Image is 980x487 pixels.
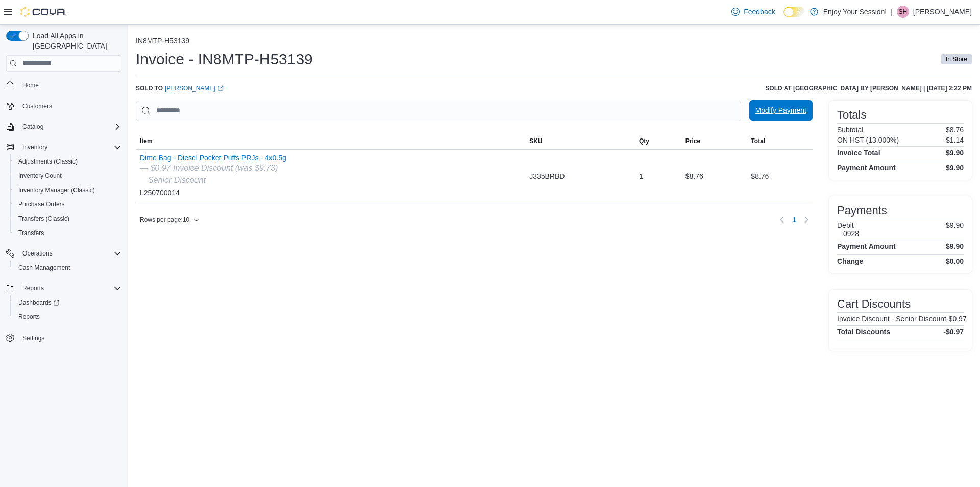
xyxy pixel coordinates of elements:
button: Page 1 of 1 [788,212,800,228]
div: — $0.97 Invoice Discount (was $9.73) [140,162,286,174]
a: Adjustments (Classic) [14,155,82,168]
span: Settings [18,331,121,344]
i: Senior Discount [148,176,206,184]
span: Customers [22,102,52,110]
input: This is a search bar. As you type, the results lower in the page will automatically filter. [136,101,741,121]
span: J335BRBD [529,170,565,182]
p: $9.90 [946,221,964,238]
span: Adjustments (Classic) [18,157,78,166]
span: In Store [946,55,967,64]
span: Reports [18,313,40,321]
h4: $9.90 [946,242,964,250]
button: Adjustments (Classic) [10,154,126,169]
button: IN8MTP-H53139 [136,37,189,45]
button: SKU [525,133,635,149]
div: L250700014 [140,154,286,199]
h3: Payments [837,204,887,217]
span: SH [899,6,908,18]
a: Dashboards [14,296,63,309]
a: [PERSON_NAME]External link [165,84,224,92]
a: Inventory Manager (Classic) [14,184,99,196]
h1: Invoice - IN8MTP-H53139 [136,49,313,69]
svg: External link [217,85,224,91]
button: Reports [18,282,48,294]
span: Home [22,81,39,89]
span: Settings [22,334,44,342]
button: Transfers [10,226,126,240]
span: Cash Management [14,262,121,274]
button: Item [136,133,525,149]
span: Cash Management [18,264,70,272]
a: Reports [14,311,44,323]
span: 1 [792,215,796,225]
span: Reports [18,282,121,294]
span: Catalog [18,121,121,133]
a: Transfers (Classic) [14,213,73,225]
button: Catalog [2,120,126,134]
h4: $9.90 [946,164,964,172]
span: SKU [529,137,542,145]
h3: Totals [837,109,866,121]
div: Scott Harrocks [897,6,909,18]
p: [PERSON_NAME] [913,6,972,18]
span: Inventory Manager (Classic) [14,184,121,196]
span: Purchase Orders [18,200,65,208]
span: Catalog [22,123,43,131]
span: Inventory [22,143,47,151]
div: $8.76 [747,166,813,187]
button: Inventory [18,141,52,153]
span: Transfers [18,229,44,237]
span: Dashboards [14,296,121,309]
button: Dime Bag - Diesel Pocket Puffs PRJs - 4x0.5g [140,154,286,162]
button: Inventory Count [10,169,126,183]
span: Transfers [14,227,121,239]
a: Dashboards [10,295,126,310]
button: Previous page [776,214,788,226]
span: Operations [22,249,53,258]
span: Rows per page : 10 [140,216,189,224]
button: Operations [18,247,57,260]
a: Feedback [727,2,779,22]
span: Load All Apps in [GEOGRAPHIC_DATA] [29,31,121,51]
button: Transfers (Classic) [10,212,126,226]
a: Purchase Orders [14,198,69,211]
h4: Invoice Total [837,149,880,157]
button: Purchase Orders [10,197,126,212]
div: 1 [635,166,681,187]
p: $1.14 [946,136,964,144]
a: Transfers [14,227,48,239]
button: Settings [2,330,126,345]
a: Inventory Count [14,170,66,182]
span: Feedback [744,7,775,17]
button: Inventory [2,140,126,154]
ul: Pagination for table: MemoryTable from EuiInMemoryTable [788,212,800,228]
a: Customers [18,100,56,112]
nav: Pagination for table: MemoryTable from EuiInMemoryTable [776,212,813,228]
h4: Payment Amount [837,242,896,250]
span: Transfers (Classic) [18,215,69,223]
span: Modify Payment [755,105,806,115]
nav: An example of EuiBreadcrumbs [136,37,972,47]
button: Next page [800,214,813,226]
button: Total [747,133,813,149]
button: Home [2,78,126,92]
span: Inventory Count [14,170,121,182]
span: Adjustments (Classic) [14,155,121,168]
button: Catalog [18,121,47,133]
span: Inventory [18,141,121,153]
div: Sold to [136,84,224,92]
h4: $0.00 [946,257,964,265]
p: $8.76 [946,126,964,134]
h4: -$0.97 [943,328,964,336]
a: Cash Management [14,262,74,274]
input: Dark Mode [783,7,805,17]
button: Reports [10,310,126,324]
nav: Complex example [6,74,121,372]
span: Transfers (Classic) [14,213,121,225]
button: Qty [635,133,681,149]
h6: Invoice Discount - Senior Discount [837,315,946,323]
button: Price [681,133,747,149]
p: -$0.97 [946,315,967,323]
img: Cova [20,7,66,17]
